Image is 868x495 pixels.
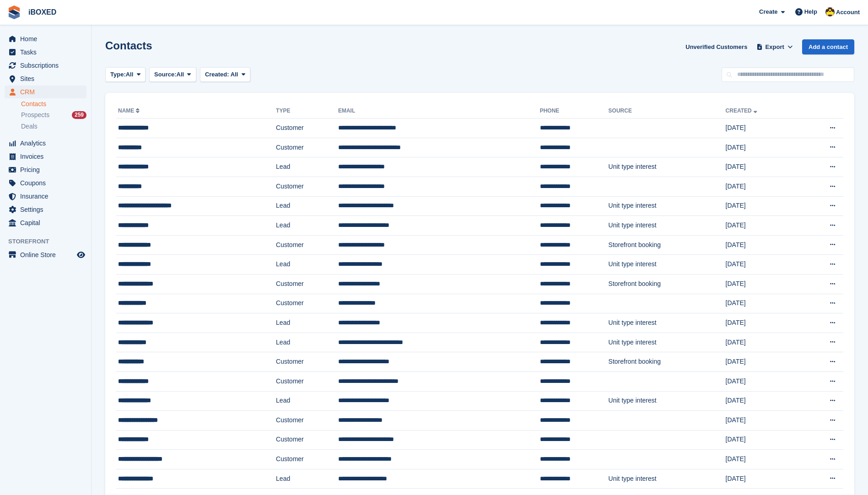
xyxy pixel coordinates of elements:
td: [DATE] [726,313,801,333]
span: Insurance [20,190,75,203]
span: Type: [110,70,126,79]
td: [DATE] [726,294,801,313]
td: Unit type interest [609,391,726,411]
td: [DATE] [726,196,801,216]
td: Customer [276,118,338,138]
a: menu [5,150,86,163]
span: Created: [205,71,229,78]
a: Prospects 259 [21,110,86,120]
a: menu [5,203,86,216]
td: Lead [276,469,338,489]
span: Online Store [20,248,75,261]
a: menu [5,86,86,98]
td: Customer [276,352,338,372]
td: [DATE] [726,118,801,138]
td: Customer [276,235,338,255]
td: [DATE] [726,391,801,411]
a: menu [5,163,86,176]
span: Tasks [20,46,75,59]
span: Sites [20,72,75,85]
td: Unit type interest [609,255,726,274]
td: Lead [276,196,338,216]
td: Unit type interest [609,196,726,216]
a: menu [5,248,86,261]
button: Type: All [105,67,146,82]
a: Name [118,108,141,114]
span: Pricing [20,163,75,176]
div: 259 [72,111,86,119]
td: Customer [276,177,338,196]
th: Phone [540,104,609,118]
td: [DATE] [726,138,801,157]
a: Deals [21,122,86,131]
td: [DATE] [726,157,801,177]
td: Unit type interest [609,333,726,352]
button: Export [755,39,795,54]
span: Capital [20,216,75,229]
td: [DATE] [726,450,801,469]
h1: Contacts [105,39,152,52]
a: menu [5,216,86,229]
a: Contacts [21,100,86,108]
a: menu [5,177,86,189]
span: All [231,71,238,78]
td: Customer [276,450,338,469]
td: Customer [276,430,338,450]
td: [DATE] [726,177,801,196]
span: CRM [20,86,75,98]
button: Source: All [149,67,196,82]
a: Add a contact [802,39,854,54]
span: Account [836,8,860,17]
td: [DATE] [726,411,801,430]
span: Storefront [8,237,91,246]
span: All [177,70,184,79]
button: Created: All [200,67,250,82]
td: Lead [276,333,338,352]
td: [DATE] [726,274,801,294]
a: Created [726,108,759,114]
span: Coupons [20,177,75,189]
th: Email [338,104,540,118]
span: Deals [21,122,38,131]
td: Lead [276,391,338,411]
a: iBOXED [25,5,60,20]
td: [DATE] [726,216,801,236]
span: Prospects [21,111,49,119]
a: menu [5,59,86,72]
a: menu [5,72,86,85]
td: Lead [276,255,338,274]
td: Customer [276,274,338,294]
span: Invoices [20,150,75,163]
td: Customer [276,294,338,313]
a: menu [5,190,86,203]
td: Unit type interest [609,313,726,333]
span: Home [20,32,75,45]
a: menu [5,137,86,150]
td: [DATE] [726,469,801,489]
img: stora-icon-8386f47178a22dfd0bd8f6a31ec36ba5ce8667c1dd55bd0f319d3a0aa187defe.svg [7,5,21,19]
span: Settings [20,203,75,216]
th: Source [609,104,726,118]
td: Unit type interest [609,469,726,489]
td: [DATE] [726,352,801,372]
td: Unit type interest [609,157,726,177]
td: Lead [276,313,338,333]
span: Analytics [20,137,75,150]
td: [DATE] [726,255,801,274]
a: Unverified Customers [682,39,751,54]
a: menu [5,32,86,45]
td: Unit type interest [609,216,726,236]
span: Export [766,43,784,52]
th: Type [276,104,338,118]
td: [DATE] [726,371,801,391]
td: Customer [276,411,338,430]
td: [DATE] [726,235,801,255]
span: Source: [154,70,176,79]
td: Storefront booking [609,274,726,294]
td: Customer [276,138,338,157]
span: Create [759,7,777,16]
td: Lead [276,216,338,236]
td: Lead [276,157,338,177]
td: [DATE] [726,430,801,450]
span: Subscriptions [20,59,75,72]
